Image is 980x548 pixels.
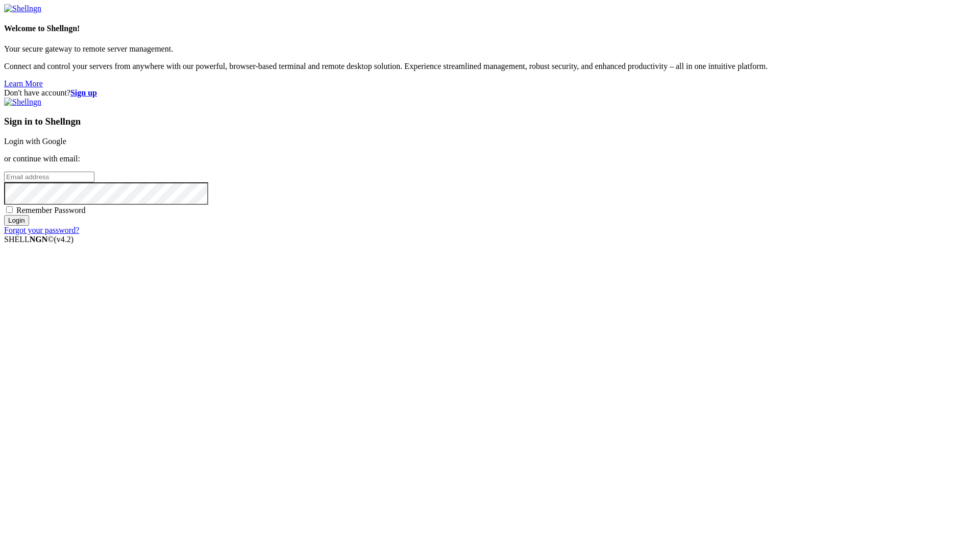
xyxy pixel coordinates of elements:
a: Learn More [4,79,43,88]
h4: Welcome to Shellngn! [4,24,976,33]
span: 4.2.0 [54,235,74,244]
span: Remember Password [16,206,86,215]
img: Shellngn [4,4,41,13]
p: Your secure gateway to remote server management. [4,44,976,54]
h3: Sign in to Shellngn [4,116,976,127]
a: Sign up [70,88,97,97]
input: Email address [4,172,94,182]
div: Don't have account? [4,88,976,98]
p: Connect and control your servers from anywhere with our powerful, browser-based terminal and remo... [4,62,976,71]
p: or continue with email: [4,154,976,163]
input: Remember Password [6,206,13,213]
a: Forgot your password? [4,226,79,234]
img: Shellngn [4,98,41,107]
input: Login [4,215,29,226]
b: NGN [30,235,48,244]
span: SHELL © [4,235,73,244]
a: Login with Google [4,137,66,146]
